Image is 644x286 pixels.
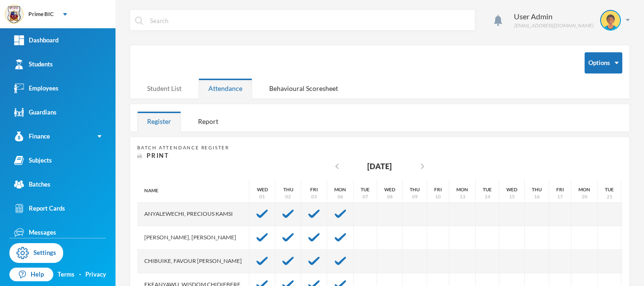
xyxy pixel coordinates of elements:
a: Help [9,268,53,282]
div: Thu [410,186,420,193]
div: Wed [384,186,395,193]
div: Fri [310,186,318,193]
div: Prime BIC [28,10,54,18]
button: Options [585,52,622,74]
span: Batch Attendance Register [137,145,229,150]
div: Mon [334,186,346,193]
div: Mon [456,186,468,193]
div: 15 [509,193,515,200]
i: chevron_left [331,161,343,172]
div: Behavioural Scoresheet [259,78,348,98]
div: [PERSON_NAME], [PERSON_NAME] [137,226,249,250]
a: Terms [58,270,74,279]
div: Guardians [14,107,57,117]
div: Batches [14,180,50,189]
div: 02 [285,193,291,200]
img: search [135,16,143,25]
div: Mon [578,186,590,193]
div: User Admin [514,11,593,22]
div: Report Cards [14,204,65,213]
div: Fri [556,186,564,193]
div: Wed [257,186,268,193]
div: Anyalewechi, Precious Kamsi [137,203,249,226]
div: Subjects [14,155,52,165]
div: Attendance [198,78,252,98]
div: Dashboard [14,35,58,45]
div: 16 [534,193,540,200]
div: [DATE] [367,161,392,172]
div: 14 [485,193,490,200]
i: chevron_right [417,161,428,172]
div: Register [137,111,181,131]
img: logo [5,5,24,24]
div: 01 [259,193,265,200]
div: [EMAIL_ADDRESS][DOMAIN_NAME] [514,22,593,29]
div: Students [14,59,53,69]
div: 21 [607,193,612,200]
div: 13 [460,193,465,200]
div: 17 [557,193,563,200]
div: · [79,270,81,279]
a: Settings [9,243,63,263]
div: Thu [532,186,542,193]
div: 10 [435,193,441,200]
div: Tue [483,186,492,193]
div: Name [137,179,249,203]
div: 08 [387,193,393,200]
div: 20 [582,193,587,200]
div: 06 [338,193,343,200]
div: 03 [311,193,317,200]
div: Student List [137,78,191,98]
div: Tue [605,186,614,193]
div: Wed [506,186,517,193]
div: Finance [14,131,50,141]
input: Search [149,10,470,31]
span: Print [147,152,169,159]
div: 07 [363,193,368,200]
div: Tue [361,186,370,193]
a: Privacy [85,270,106,279]
div: Report [188,111,228,131]
img: STUDENT [601,11,620,30]
div: 09 [412,193,418,200]
div: Chibuike, Favour [PERSON_NAME] [137,250,249,273]
div: Fri [434,186,442,193]
div: Thu [283,186,293,193]
div: Employees [14,83,58,93]
div: Messages [14,228,56,237]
